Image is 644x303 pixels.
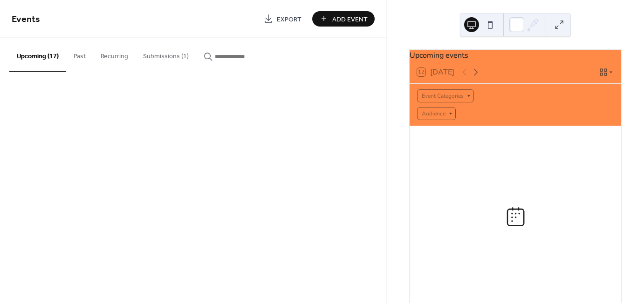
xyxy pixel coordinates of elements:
[66,38,93,71] button: Past
[257,11,308,27] a: Export
[93,38,136,71] button: Recurring
[332,14,368,24] span: Add Event
[9,38,66,72] button: Upcoming (17)
[312,11,375,27] button: Add Event
[136,38,196,71] button: Submissions (1)
[410,50,621,61] div: Upcoming events
[277,14,301,24] span: Export
[12,10,40,28] span: Events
